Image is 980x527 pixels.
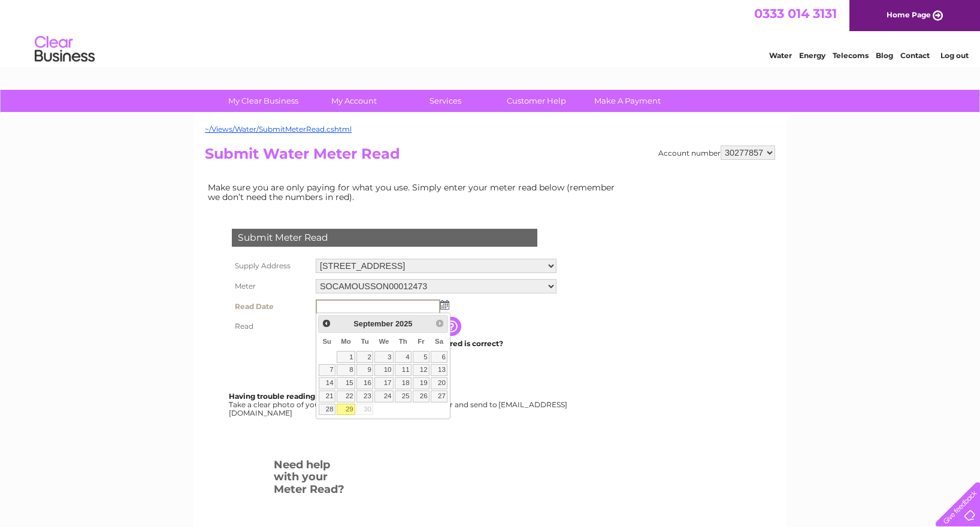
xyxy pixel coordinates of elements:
[319,390,335,402] a: 21
[353,319,393,328] span: September
[413,377,429,389] a: 19
[337,364,355,376] a: 8
[413,364,429,376] a: 12
[374,351,394,363] a: 3
[320,317,334,331] a: Prev
[431,390,447,402] a: 27
[205,125,352,134] a: ~/Views/Water/SubmitMeterRead.cshtml
[356,390,373,402] a: 23
[322,338,331,345] span: Sunday
[431,351,447,363] a: 6
[399,338,407,345] span: Thursday
[229,256,313,276] th: Supply Address
[900,51,930,60] a: Contact
[833,51,869,60] a: Telecoms
[319,364,335,376] a: 7
[319,404,335,416] a: 28
[374,377,394,389] a: 17
[395,319,412,328] span: 2025
[440,300,449,310] img: ...
[337,404,355,416] a: 29
[208,7,774,58] div: Clear Business is a trading name of Verastar Limited (registered in [GEOGRAPHIC_DATA] No. 3667643...
[229,392,363,401] b: Having trouble reading your meter?
[322,319,331,328] span: Prev
[229,296,313,317] th: Read Date
[442,317,464,336] input: Information
[337,390,355,402] a: 22
[658,146,775,160] div: Account number
[578,90,677,112] a: Make A Payment
[34,31,95,68] img: logo.png
[413,351,429,363] a: 5
[799,51,825,60] a: Energy
[205,180,624,205] td: Make sure you are only paying for what you use. Simply enter your meter read below (remember we d...
[232,229,537,247] div: Submit Meter Read
[431,364,447,376] a: 13
[356,364,373,376] a: 9
[395,351,412,363] a: 4
[754,6,837,21] a: 0333 014 3131
[374,390,394,402] a: 24
[374,364,394,376] a: 10
[413,390,429,402] a: 26
[435,338,443,345] span: Saturday
[431,377,447,389] a: 20
[356,351,373,363] a: 2
[418,338,425,345] span: Friday
[274,456,347,502] h3: Need help with your Meter Read?
[229,317,313,336] th: Read
[487,90,586,112] a: Customer Help
[319,377,335,389] a: 14
[940,51,969,60] a: Log out
[341,338,351,345] span: Monday
[229,276,313,296] th: Meter
[337,377,355,389] a: 15
[313,336,559,352] td: Are you sure the read you have entered is correct?
[395,364,412,376] a: 11
[337,351,355,363] a: 1
[214,90,313,112] a: My Clear Business
[356,377,373,389] a: 16
[229,392,569,417] div: Take a clear photo of your readings, tell us which supply it's for and send to [EMAIL_ADDRESS][DO...
[379,338,389,345] span: Wednesday
[305,90,404,112] a: My Account
[876,51,893,60] a: Blog
[361,338,368,345] span: Tuesday
[395,377,412,389] a: 18
[205,146,775,168] h2: Submit Water Meter Read
[769,51,792,60] a: Water
[395,390,412,402] a: 25
[396,90,495,112] a: Services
